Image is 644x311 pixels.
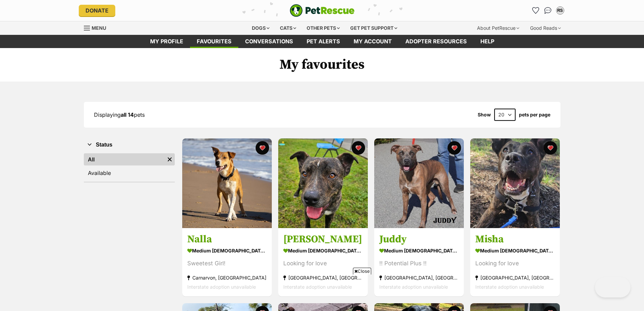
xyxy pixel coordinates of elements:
[94,111,145,118] span: Displaying pets
[475,233,555,246] h3: Misha
[374,138,464,228] img: Juddy
[472,21,524,35] div: About PetRescue
[379,233,459,246] h3: Juddy
[353,268,371,274] span: Close
[525,21,566,35] div: Good Reads
[278,138,368,228] img: Arlo
[379,284,448,290] span: Interstate adoption unavailable
[247,21,274,35] div: Dogs
[470,138,560,228] img: Misha
[379,259,459,268] div: !! Potential Plus !!
[190,35,238,48] a: Favourites
[448,141,461,155] button: favourite
[352,141,365,155] button: favourite
[84,167,175,179] a: Available
[345,21,402,35] div: Get pet support
[478,112,491,117] span: Show
[555,5,566,16] button: My account
[347,35,399,48] a: My account
[475,246,555,256] div: medium [DEMOGRAPHIC_DATA] Dog
[187,233,267,246] h3: Nalla
[530,5,541,16] a: Favourites
[275,21,301,35] div: Cats
[475,273,555,283] div: [GEOGRAPHIC_DATA], [GEOGRAPHIC_DATA]
[84,140,175,149] button: Status
[519,112,550,117] label: pets per page
[544,7,551,14] img: chat-41dd97257d64d25036548639549fe6c8038ab92f7586957e7f3b1b290dea8141.svg
[544,141,557,155] button: favourite
[300,35,347,48] a: Pet alerts
[84,21,111,34] a: Menu
[143,35,190,48] a: My profile
[290,4,355,17] img: logo-e224e6f780fb5917bec1dbf3a21bbac754714ae5b6737aabdf751b685950b380.svg
[187,246,267,256] div: medium [DEMOGRAPHIC_DATA] Dog
[283,273,363,283] div: [GEOGRAPHIC_DATA], [GEOGRAPHIC_DATA]
[543,5,553,16] a: Conversations
[379,273,459,283] div: [GEOGRAPHIC_DATA], [GEOGRAPHIC_DATA]
[283,246,363,256] div: medium [DEMOGRAPHIC_DATA] Dog
[379,246,459,256] div: medium [DEMOGRAPHIC_DATA] Dog
[474,35,501,48] a: Help
[238,35,300,48] a: conversations
[84,153,165,165] a: All
[475,284,544,290] span: Interstate adoption unavailable
[187,284,256,290] span: Interstate adoption unavailable
[165,153,175,165] a: Remove filter
[84,152,175,182] div: Status
[187,273,267,283] div: Carnarvon, [GEOGRAPHIC_DATA]
[199,277,445,308] iframe: Advertisement
[283,259,363,268] div: Looking for love
[302,21,344,35] div: Other pets
[182,228,272,297] a: Nalla medium [DEMOGRAPHIC_DATA] Dog Sweetest Girl! Carnarvon, [GEOGRAPHIC_DATA] Interstate adopti...
[290,4,355,17] a: PetRescue
[182,138,272,228] img: Nalla
[374,228,464,297] a: Juddy medium [DEMOGRAPHIC_DATA] Dog !! Potential Plus !! [GEOGRAPHIC_DATA], [GEOGRAPHIC_DATA] Int...
[92,25,106,31] span: Menu
[278,228,368,297] a: [PERSON_NAME] medium [DEMOGRAPHIC_DATA] Dog Looking for love [GEOGRAPHIC_DATA], [GEOGRAPHIC_DATA]...
[475,259,555,268] div: Looking for love
[79,5,115,16] a: Donate
[595,277,630,297] iframe: Help Scout Beacon - Open
[399,35,474,48] a: Adopter resources
[470,228,560,297] a: Misha medium [DEMOGRAPHIC_DATA] Dog Looking for love [GEOGRAPHIC_DATA], [GEOGRAPHIC_DATA] Interst...
[283,233,363,246] h3: [PERSON_NAME]
[530,5,566,16] ul: Account quick links
[256,141,269,155] button: favourite
[557,7,564,14] div: RS
[187,259,267,268] div: Sweetest Girl!
[121,111,134,118] strong: all 14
